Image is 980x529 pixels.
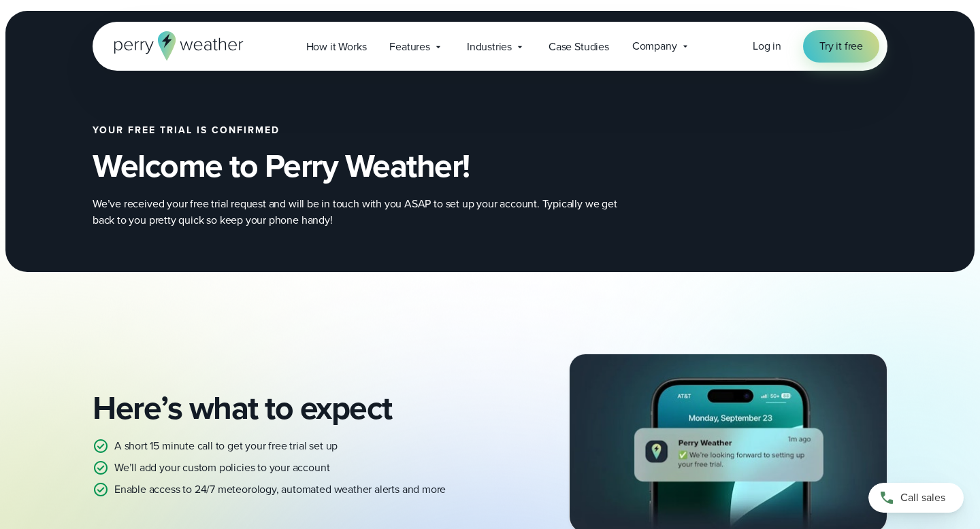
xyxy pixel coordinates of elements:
span: Features [389,39,430,55]
h2: Your free trial is confirmed [93,125,683,136]
h2: Here’s what to expect [93,389,479,427]
span: Try it free [819,38,863,54]
a: How it Works [295,33,378,61]
p: Enable access to 24/7 meteorology, automated weather alerts and more [114,481,446,498]
span: Log in [753,38,781,54]
span: Company [632,38,677,54]
h2: Welcome to Perry Weather! [93,147,683,185]
a: Call sales [868,483,964,513]
p: We’ve received your free trial request and will be in touch with you ASAP to set up your account.... [93,196,637,228]
p: We’ll add your custom policies to your account [114,460,329,476]
span: Industries [467,39,512,55]
span: Call sales [900,490,945,506]
span: Case Studies [549,39,609,55]
a: Case Studies [537,33,621,61]
a: Try it free [803,30,879,63]
a: Log in [753,38,781,54]
p: A short 15 minute call to get your free trial set up [114,438,338,454]
span: How it Works [306,39,367,55]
